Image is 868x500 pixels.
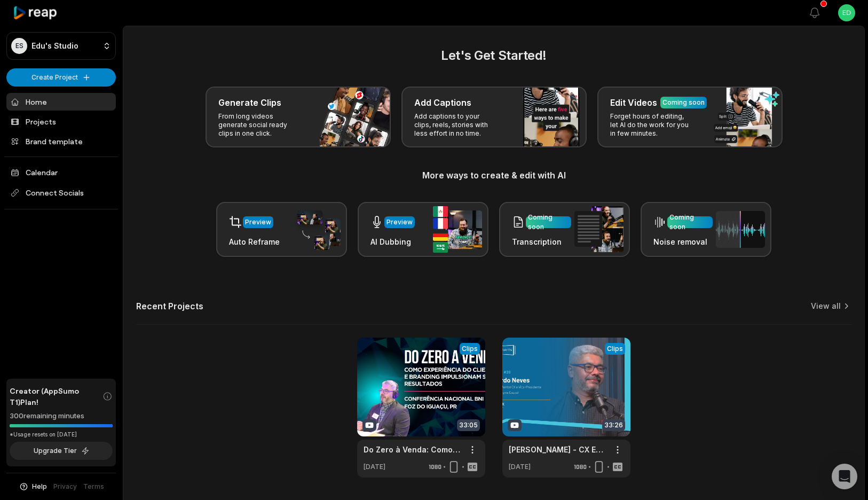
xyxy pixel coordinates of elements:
[136,46,851,65] h2: Let's Get Started!
[716,211,765,248] img: noise_removal.png
[653,236,713,247] h3: Noise removal
[229,236,280,247] h3: Auto Reframe
[6,68,116,87] button: Create Project
[291,209,341,251] img: auto_reframe.png
[31,41,78,51] p: Edu's Studio
[370,236,415,247] h3: AI Dubbing
[218,96,281,109] h3: Generate Clips
[610,112,693,138] p: Forget hours of editing, let AI do the work for you in few minutes.
[414,96,471,109] h3: Add Captions
[386,217,413,227] div: Preview
[83,482,104,491] a: Terms
[32,482,47,491] span: Help
[433,206,482,253] img: ai_dubbing.png
[136,301,203,311] h2: Recent Projects
[6,93,116,111] a: Home
[10,442,113,460] button: Upgrade Tier
[218,112,301,138] p: From long videos generate social ready clips in one click.
[509,444,607,455] a: [PERSON_NAME] - CX Experts Podcast #20
[832,464,857,489] div: Open Intercom Messenger
[6,132,116,150] a: Brand template
[19,482,47,491] button: Help
[245,217,271,227] div: Preview
[811,301,841,311] a: View all
[414,112,497,138] p: Add captions to your clips, reels, stories with less effort in no time.
[574,206,624,252] img: transcription.png
[6,163,116,181] a: Calendar
[10,385,102,408] span: Creator (AppSumo T1) Plan!
[10,431,113,439] div: *Usage resets on [DATE]
[528,213,569,232] div: Coming soon
[669,213,711,232] div: Coming soon
[6,113,116,130] a: Projects
[6,183,116,202] span: Connect Socials
[11,38,27,54] div: ES
[364,444,462,455] a: Do Zero à Venda: Como o Branding e a Experiência do Cliente Impulsionam Seus Resultados
[512,236,571,247] h3: Transcription
[610,96,657,109] h3: Edit Videos
[10,411,113,421] div: 300 remaining minutes
[53,482,77,491] a: Privacy
[136,169,851,182] h3: More ways to create & edit with AI
[662,98,705,107] div: Coming soon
